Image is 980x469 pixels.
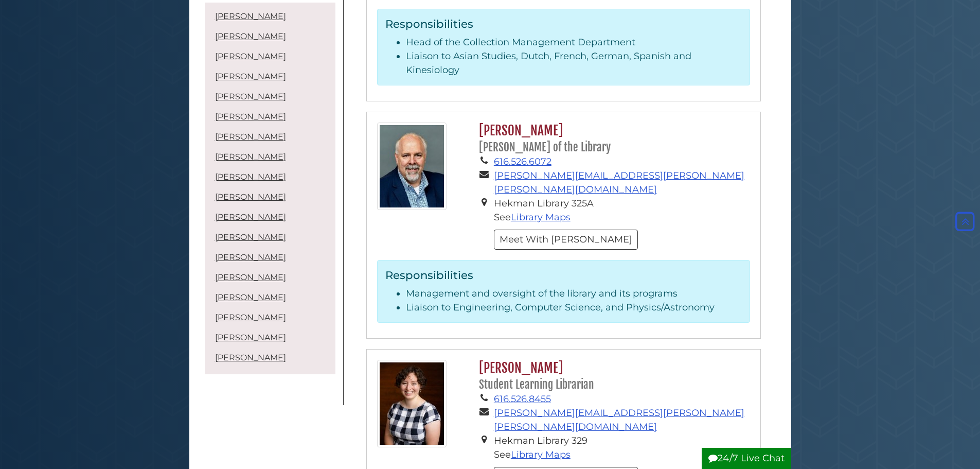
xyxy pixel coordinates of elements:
a: [PERSON_NAME] [215,172,286,182]
button: 24/7 Live Chat [702,448,791,469]
a: [PERSON_NAME] [215,353,286,362]
a: [PERSON_NAME][EMAIL_ADDRESS][PERSON_NAME][PERSON_NAME][DOMAIN_NAME] [494,170,744,195]
a: Library Maps [511,212,571,223]
a: [PERSON_NAME] [215,31,286,41]
li: See [494,211,750,224]
li: Head of the Collection Management Department [406,36,742,49]
a: [PERSON_NAME] [215,152,286,162]
a: 616.526.8455 [494,393,551,405]
a: [PERSON_NAME] [215,272,286,282]
a: Library Maps [511,449,571,460]
a: [PERSON_NAME][EMAIL_ADDRESS][PERSON_NAME][PERSON_NAME][DOMAIN_NAME] [494,407,744,432]
button: Meet With [PERSON_NAME] [494,230,638,250]
li: Management and oversight of the library and its programs [406,287,742,301]
a: [PERSON_NAME] [215,112,286,121]
small: Student Learning Librarian [479,378,594,391]
h3: Responsibilities [385,17,742,30]
a: [PERSON_NAME] [215,11,286,21]
small: [PERSON_NAME] of the Library [479,141,611,154]
a: [PERSON_NAME] [215,72,286,81]
h2: [PERSON_NAME] [474,360,750,392]
img: David_Malone_125x160.jpg [377,123,447,210]
li: See [494,448,750,462]
a: [PERSON_NAME] [215,312,286,322]
li: Hekman Library 329 [494,434,750,448]
li: Hekman Library 325A [494,197,750,211]
a: [PERSON_NAME] [215,92,286,101]
h2: [PERSON_NAME] [474,123,750,155]
a: [PERSON_NAME] [215,51,286,61]
a: [PERSON_NAME] [215,252,286,262]
a: [PERSON_NAME] [215,192,286,202]
a: [PERSON_NAME] [215,232,286,242]
a: [PERSON_NAME] [215,212,286,222]
a: 616.526.6072 [494,156,551,167]
img: Amanda_Matthysse_125x160.jpg [377,360,447,447]
li: Liaison to Asian Studies, Dutch, French, German, Spanish and Kinesiology [406,49,742,77]
a: [PERSON_NAME] [215,132,286,142]
li: Liaison to Engineering, Computer Science, and Physics/Astronomy [406,301,742,315]
a: Back to Top [953,216,977,227]
a: [PERSON_NAME] [215,292,286,302]
h3: Responsibilities [385,268,742,282]
a: [PERSON_NAME] [215,333,286,342]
